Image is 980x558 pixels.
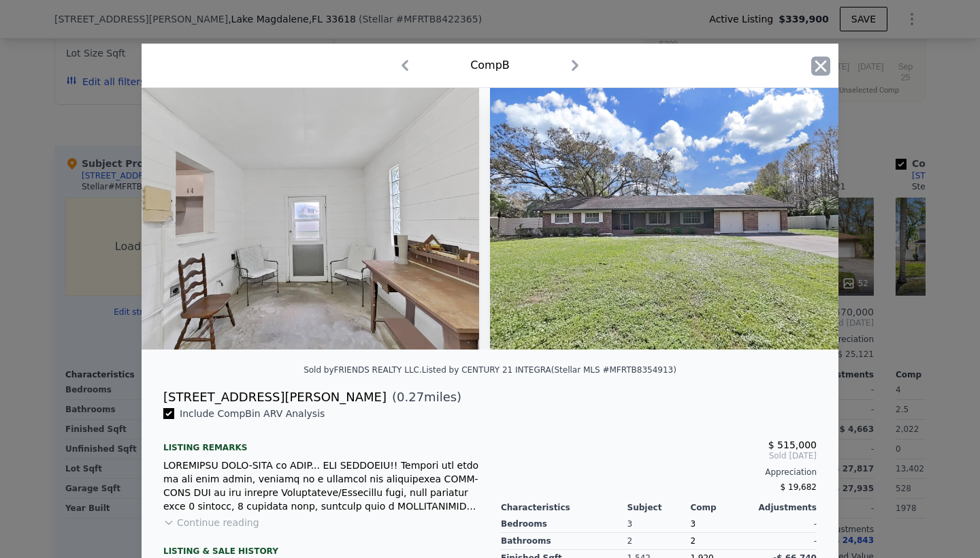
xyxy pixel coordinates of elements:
[387,388,461,407] span: ( miles)
[753,533,817,550] div: -
[627,516,691,533] div: 3
[501,467,817,478] div: Appreciation
[690,519,696,529] span: 3
[174,408,330,419] span: Include Comp B in ARV Analysis
[753,502,817,513] div: Adjustments
[690,533,753,550] div: 2
[501,450,817,461] span: Sold [DATE]
[501,516,627,533] div: Bedrooms
[163,388,387,407] div: [STREET_ADDRESS][PERSON_NAME]
[163,516,259,529] button: Continue reading
[501,502,627,513] div: Characteristics
[768,439,817,450] span: $ 515,000
[627,533,691,550] div: 2
[490,88,838,350] img: Property Img
[163,431,479,453] div: Listing remarks
[470,57,510,74] div: Comp B
[422,365,676,375] div: Listed by CENTURY 21 INTEGRA (Stellar MLS #MFRTB8354913)
[753,516,817,533] div: -
[690,502,753,513] div: Comp
[304,365,422,375] div: Sold by FRIENDS REALTY LLC .
[397,390,424,404] span: 0.27
[163,459,479,513] div: LOREMIPSU DOLO-SITA co ADIP... ELI SEDDOEIU!! Tempori utl etdo ma ali enim admin, veniamq no e ul...
[131,88,479,350] img: Property Img
[627,502,691,513] div: Subject
[501,533,627,550] div: Bathrooms
[781,482,817,492] span: $ 19,682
